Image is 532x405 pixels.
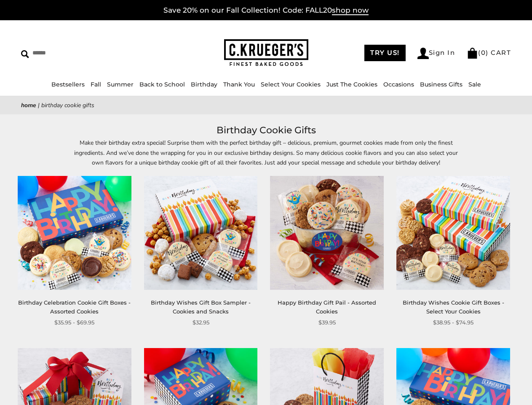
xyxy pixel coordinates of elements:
a: Sign In [417,48,455,59]
a: Save 20% on our Fall Collection! Code: FALL20shop now [163,6,369,15]
p: Make their birthday extra special! Surprise them with the perfect birthday gift – delicious, prem... [72,138,460,167]
img: Birthday Celebration Cookie Gift Boxes - Assorted Cookies [18,176,131,290]
a: Summer [107,81,134,88]
h1: Birthday Cookie Gifts [34,123,498,138]
span: shop now [332,6,369,15]
a: Occasions [383,81,414,88]
span: $35.95 - $69.95 [54,318,94,327]
a: Birthday Wishes Gift Box Sampler - Cookies and Snacks [151,299,251,315]
nav: breadcrumbs [21,100,511,110]
a: Sale [468,81,481,88]
a: (0) CART [467,49,511,57]
img: Bag [467,48,478,59]
a: Bestsellers [51,81,85,88]
a: Home [21,101,36,109]
span: 0 [481,49,486,57]
a: Thank You [223,81,255,88]
img: Account [417,48,429,59]
a: Birthday Wishes Cookie Gift Boxes - Select Your Cookies [403,299,504,315]
a: Select Your Cookies [261,81,321,88]
a: Just The Cookies [326,81,377,88]
input: Search [21,46,133,59]
a: Back to School [139,81,185,88]
img: C.KRUEGER'S [224,39,308,67]
a: Birthday Celebration Cookie Gift Boxes - Assorted Cookies [18,299,131,315]
img: Birthday Wishes Gift Box Sampler - Cookies and Snacks [144,176,258,290]
img: Happy Birthday Gift Pail - Assorted Cookies [270,176,384,290]
img: Search [21,50,29,58]
a: Fall [91,81,101,88]
span: $38.95 - $74.95 [433,318,473,327]
a: TRY US! [364,45,406,61]
a: Birthday [191,81,217,88]
span: $39.95 [318,318,336,327]
span: Birthday Cookie Gifts [41,101,94,109]
span: | [38,101,40,109]
a: Business Gifts [420,81,462,88]
span: $32.95 [192,318,209,327]
a: Happy Birthday Gift Pail - Assorted Cookies [278,299,376,315]
img: Birthday Wishes Cookie Gift Boxes - Select Your Cookies [396,176,510,290]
